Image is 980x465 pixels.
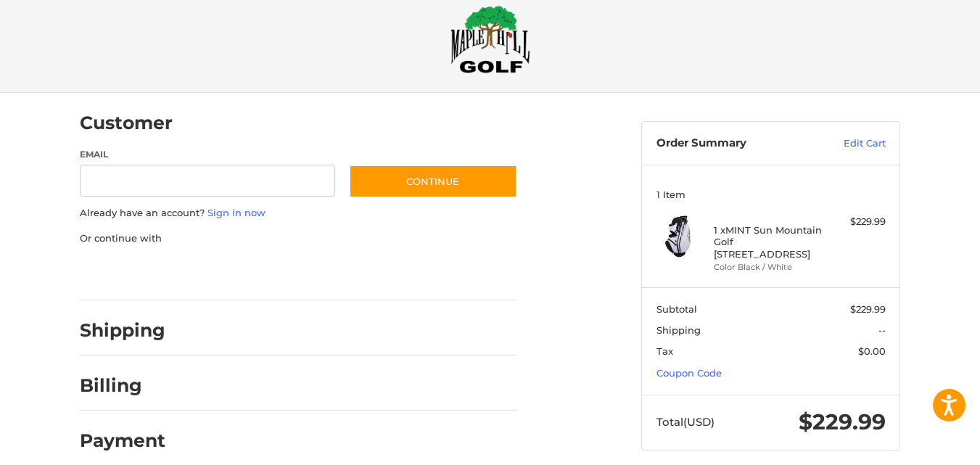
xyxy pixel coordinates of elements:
[656,324,701,336] span: Shipping
[828,215,886,229] div: $229.99
[656,367,722,379] a: Coupon Code
[799,408,886,435] span: $229.99
[714,261,825,273] li: Color Black / White
[349,165,517,198] button: Continue
[80,206,517,221] p: Already have an account?
[80,319,165,342] h2: Shipping
[450,5,530,73] img: Maple Hill Golf
[656,303,697,315] span: Subtotal
[80,112,173,134] h2: Customer
[860,426,980,465] iframe: Google Customer Reviews
[656,136,812,151] h3: Order Summary
[656,189,886,200] h3: 1 Item
[656,345,673,357] span: Tax
[714,224,825,260] h4: 1 x MINT Sun Mountain Golf [STREET_ADDRESS]
[80,374,165,397] h2: Billing
[858,345,886,357] span: $0.00
[80,429,165,452] h2: Payment
[878,324,886,336] span: --
[850,303,886,315] span: $229.99
[80,231,517,246] p: Or continue with
[207,207,265,218] a: Sign in now
[656,415,715,429] span: Total (USD)
[812,136,886,151] a: Edit Cart
[75,260,184,286] iframe: PayPal-paypal
[80,148,335,161] label: Email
